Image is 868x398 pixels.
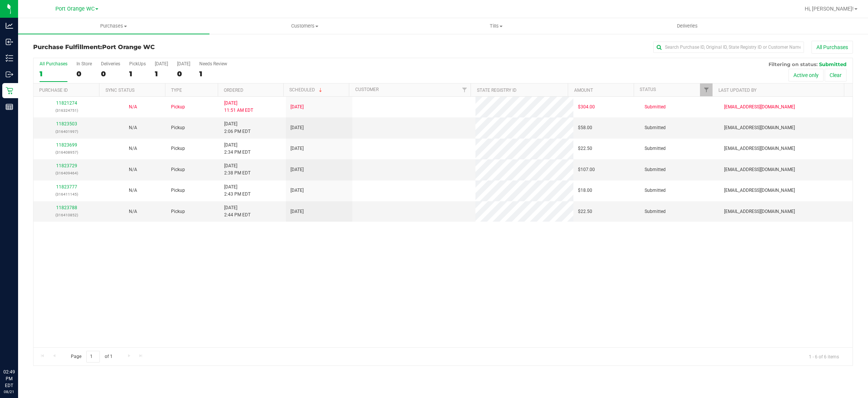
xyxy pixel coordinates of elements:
button: Active only [789,69,824,82]
span: [EMAIL_ADDRESS][DOMAIN_NAME] [724,124,795,131]
span: [DATE] 2:06 PM EDT [224,120,251,135]
inline-svg: Retail [6,87,13,94]
input: Search Purchase ID, Original ID, State Registry ID or Customer Name... [653,42,804,53]
a: 11823788 [56,205,77,210]
span: $107.00 [578,166,595,173]
div: 0 [177,69,190,78]
a: Amount [574,88,593,93]
span: [DATE] 2:44 PM EDT [224,204,251,219]
a: 11823503 [56,121,77,126]
span: Tills [401,23,591,29]
div: All Purchases [40,61,67,66]
span: $22.50 [578,145,592,152]
div: 0 [76,69,92,78]
inline-svg: Analytics [6,22,13,29]
input: 1 [86,351,100,363]
span: [EMAIL_ADDRESS][DOMAIN_NAME] [724,145,795,152]
p: (316401997) [38,128,95,135]
a: Type [171,88,182,93]
inline-svg: Outbound [6,71,13,78]
span: $304.00 [578,103,595,111]
inline-svg: Inventory [6,54,13,62]
span: Not Applicable [129,209,137,214]
span: Not Applicable [129,188,137,193]
button: Clear [825,69,847,82]
div: Deliveries [101,61,120,66]
inline-svg: Inbound [6,38,13,46]
span: Port Orange WC [102,43,155,51]
span: Pickup [171,208,185,215]
span: [DATE] [290,103,304,111]
span: [DATE] [290,166,304,173]
span: Submitted [819,61,847,67]
span: [DATE] [290,124,304,131]
span: Submitted [645,145,666,152]
span: [EMAIL_ADDRESS][DOMAIN_NAME] [724,208,795,215]
a: State Registry ID [477,88,517,93]
span: Filtering on status: [769,61,818,67]
a: Scheduled [289,87,324,93]
p: (316408957) [38,149,95,156]
a: Status [640,87,656,92]
a: Filter [700,83,712,96]
span: [EMAIL_ADDRESS][DOMAIN_NAME] [724,187,795,194]
p: 02:49 PM EDT [3,369,15,389]
p: (316324751) [38,107,95,114]
span: Submitted [645,187,666,194]
a: Ordered [224,88,243,93]
span: 1 - 6 of 6 items [803,351,845,362]
inline-svg: Reports [6,103,13,111]
a: Filter [458,83,471,96]
span: Submitted [645,166,666,173]
span: Pickup [171,103,185,111]
span: [DATE] 2:34 PM EDT [224,142,251,156]
a: Sync Status [105,88,134,93]
span: Hi, [PERSON_NAME]! [805,6,854,12]
div: PickUps [129,61,146,66]
span: [EMAIL_ADDRESS][DOMAIN_NAME] [724,166,795,173]
span: $22.50 [578,208,592,215]
h3: Purchase Fulfillment: [33,44,306,51]
div: 1 [199,69,227,78]
span: [EMAIL_ADDRESS][DOMAIN_NAME] [724,103,795,111]
div: 0 [101,69,120,78]
span: Submitted [645,124,666,131]
a: 11823729 [56,163,77,168]
span: Not Applicable [129,146,137,151]
a: 11823777 [56,184,77,190]
span: [DATE] 2:43 PM EDT [224,184,251,198]
p: (316410852) [38,211,95,219]
p: (316411145) [38,191,95,198]
p: (316409464) [38,170,95,177]
div: 1 [129,69,146,78]
span: Port Orange WC [55,6,95,12]
div: [DATE] [177,61,190,66]
a: 11821274 [56,100,77,106]
span: Not Applicable [129,167,137,172]
span: $58.00 [578,124,592,131]
span: [DATE] [290,187,304,194]
span: Pickup [171,187,185,194]
p: 08/21 [3,389,15,395]
span: [DATE] [290,208,304,215]
span: Customers [210,23,400,29]
a: Customer [355,87,379,92]
button: All Purchases [811,41,853,54]
span: Pickup [171,166,185,173]
span: Not Applicable [129,104,137,110]
a: Last Updated By [718,88,756,93]
div: Needs Review [199,61,227,66]
a: 11823699 [56,142,77,148]
div: In Store [76,61,92,66]
span: Deliveries [667,23,708,29]
span: Page of 1 [64,351,119,363]
div: 1 [40,69,67,78]
div: 1 [155,69,168,78]
span: [DATE] 11:51 AM EDT [224,100,253,114]
span: $18.00 [578,187,592,194]
span: Not Applicable [129,125,137,130]
span: Purchases [18,23,209,29]
span: Pickup [171,145,185,152]
span: [DATE] [290,145,304,152]
span: Pickup [171,124,185,131]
